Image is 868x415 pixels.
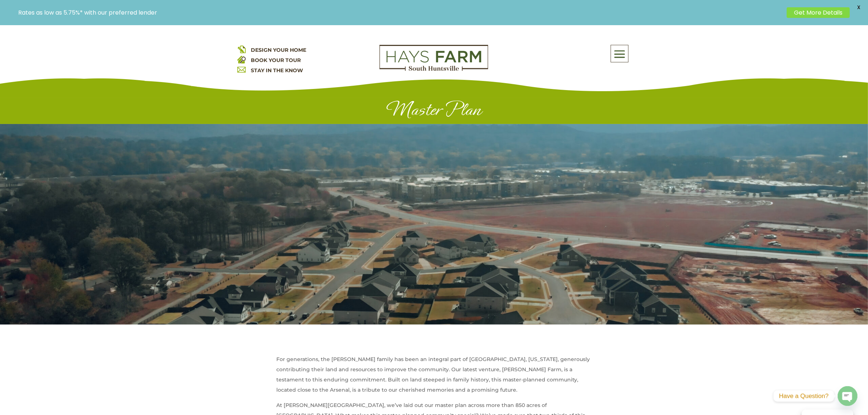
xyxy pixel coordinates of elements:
a: Get More Details [787,7,850,18]
p: Rates as low as 5.75%* with our preferred lender [18,9,783,16]
img: design your home [237,45,246,53]
img: Logo [379,45,488,71]
a: STAY IN THE KNOW [251,67,303,74]
img: book your home tour [237,55,246,63]
span: X [853,2,864,13]
a: hays farm homes huntsville development [379,66,488,73]
a: BOOK YOUR TOUR [251,57,301,63]
h1: Master Plan [237,99,631,124]
a: DESIGN YOUR HOME [251,47,307,53]
p: For generations, the [PERSON_NAME] family has been an integral part of [GEOGRAPHIC_DATA], [US_STA... [277,354,592,400]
